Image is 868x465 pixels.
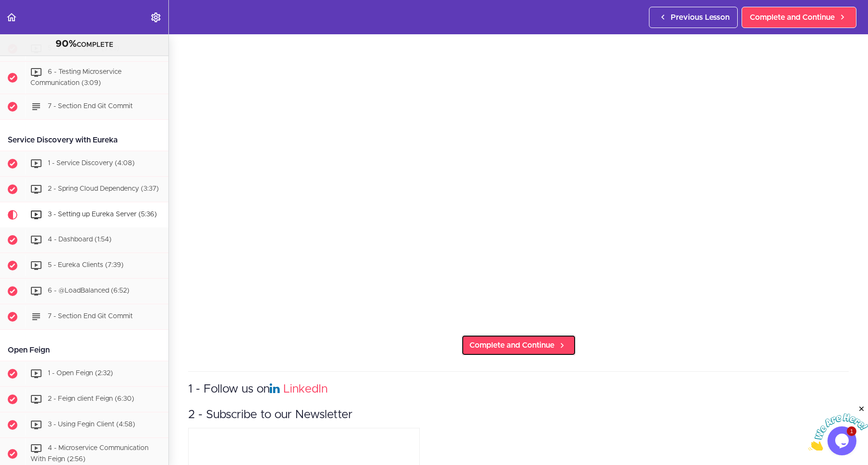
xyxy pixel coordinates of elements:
[48,287,129,294] span: 6 - @LoadBalanced (6:52)
[48,262,124,268] span: 5 - Eureka Clients (7:39)
[30,445,149,463] span: 4 - Microservice Communication With Feign (2:56)
[671,12,730,23] span: Previous Lesson
[12,38,156,51] div: COMPLETE
[48,313,133,320] span: 7 - Section End Git Commit
[750,12,835,23] span: Complete and Continue
[150,12,162,23] svg: Settings Menu
[6,12,17,23] svg: Back to course curriculum
[48,395,134,402] span: 2 - Feign client Feign (6:30)
[742,7,856,28] a: Complete and Continue
[48,370,113,377] span: 1 - Open Feign (2:32)
[48,421,135,428] span: 3 - Using Fegin Client (4:58)
[30,69,122,86] span: 6 - Testing Microservice Communication (3:09)
[808,405,868,451] iframe: chat widget
[283,383,328,395] a: LinkedIn
[188,381,849,397] h3: 1 - Follow us on
[48,236,111,243] span: 4 - Dashboard (1:54)
[48,211,157,218] span: 3 - Setting up Eureka Server (5:36)
[48,103,133,110] span: 7 - Section End Git Commit
[48,160,135,167] span: 1 - Service Discovery (4:08)
[188,407,849,423] h3: 2 - Subscribe to our Newsletter
[48,185,159,192] span: 2 - Spring Cloud Dependency (3:37)
[55,39,77,49] span: 90%
[649,7,738,28] a: Previous Lesson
